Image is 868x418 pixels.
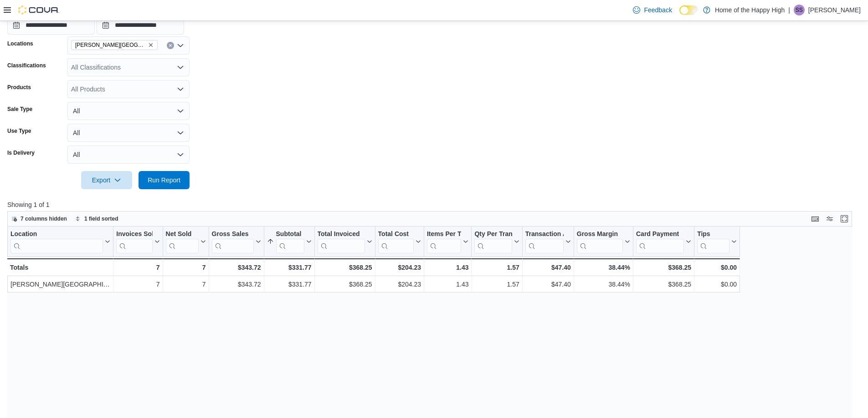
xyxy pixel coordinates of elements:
div: Totals [10,262,110,273]
button: Keyboard shortcuts [810,213,821,224]
div: 38.44% [577,279,630,290]
div: 1.57 [474,262,519,273]
div: Tips [697,230,729,239]
button: Transaction Average [525,230,571,253]
div: $368.25 [318,262,372,273]
p: [PERSON_NAME] [808,5,861,15]
span: SS [796,5,803,15]
div: Total Cost [378,230,414,253]
label: Classifications [7,62,46,69]
div: Card Payment [636,230,684,253]
span: Export [87,171,127,189]
button: Open list of options [177,64,184,71]
img: Cova [18,5,59,15]
button: Tips [697,230,737,253]
div: Total Invoiced [318,230,365,239]
input: Press the down key to open a popover containing a calendar. [7,16,95,35]
div: $47.40 [525,262,571,273]
span: Estevan - Estevan Plaza - Fire & Flower [71,40,158,50]
button: Gross Margin [577,230,630,253]
button: Net Sold [166,230,206,253]
div: 38.44% [577,262,630,273]
button: Clear input [167,42,174,49]
div: $47.40 [525,279,571,290]
div: Gross Sales [212,230,254,253]
div: $343.72 [212,279,261,290]
a: Feedback [629,1,675,19]
label: Products [7,84,31,91]
div: Shyanne Sealy [794,5,805,15]
button: Subtotal [267,230,312,253]
div: [PERSON_NAME][GEOGRAPHIC_DATA] - Fire & Flower [10,279,110,290]
span: 7 columns hidden [21,215,67,222]
button: Open list of options [177,86,184,93]
div: $204.23 [378,279,421,290]
div: $0.00 [697,279,737,290]
div: $331.77 [267,279,312,290]
label: Use Type [7,127,31,135]
div: 1.57 [475,279,519,290]
span: 1 field sorted [84,215,118,222]
button: Qty Per Transaction [474,230,519,253]
div: Total Invoiced [318,230,365,253]
label: Is Delivery [7,149,35,156]
label: Sale Type [7,106,32,113]
div: Qty Per Transaction [474,230,512,239]
input: Press the down key to open a popover containing a calendar. [97,16,184,35]
button: Export [81,171,132,189]
div: $331.77 [267,262,312,273]
input: Dark Mode [679,5,699,15]
div: $204.23 [378,262,421,273]
div: Location [10,230,103,253]
div: Gross Margin [577,230,623,253]
button: Remove Estevan - Estevan Plaza - Fire & Flower from selection in this group [148,42,154,48]
p: Showing 1 of 1 [7,200,861,209]
div: Tips [697,230,729,253]
p: | [788,5,790,15]
p: Home of the Happy High [715,5,785,15]
button: Invoices Sold [116,230,159,253]
div: Items Per Transaction [427,230,462,253]
div: Net Sold [166,230,199,239]
button: Gross Sales [212,230,261,253]
div: Transaction Average [525,230,564,239]
button: Items Per Transaction [427,230,469,253]
div: Subtotal [276,230,304,253]
div: 7 [116,279,159,290]
div: Gross Sales [212,230,254,239]
div: 1.43 [427,279,469,290]
div: Card Payment [636,230,684,239]
button: 7 columns hidden [8,213,71,224]
button: Total Invoiced [318,230,372,253]
button: Display options [824,213,835,224]
button: Total Cost [378,230,421,253]
div: 7 [166,262,206,273]
button: Location [10,230,110,253]
button: All [67,102,190,120]
button: Enter fullscreen [839,213,850,224]
button: Run Report [139,171,190,189]
button: Card Payment [636,230,691,253]
div: $343.72 [212,262,261,273]
div: Subtotal [276,230,304,239]
div: Invoices Sold [116,230,152,239]
span: Run Report [148,176,180,185]
div: Qty Per Transaction [474,230,512,253]
div: Gross Margin [577,230,623,239]
div: 1.43 [427,262,469,273]
button: All [67,124,190,142]
div: 7 [116,262,159,273]
div: Items Per Transaction [427,230,462,239]
div: 7 [166,279,206,290]
div: $368.25 [636,262,691,273]
button: All [67,146,190,164]
div: $0.00 [697,262,737,273]
span: Feedback [644,5,672,15]
div: Net Sold [166,230,199,253]
button: 1 field sorted [72,213,122,224]
div: Transaction Average [525,230,564,253]
div: $368.25 [318,279,372,290]
span: [PERSON_NAME][GEOGRAPHIC_DATA] - Fire & Flower [75,40,146,50]
div: Total Cost [378,230,414,239]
